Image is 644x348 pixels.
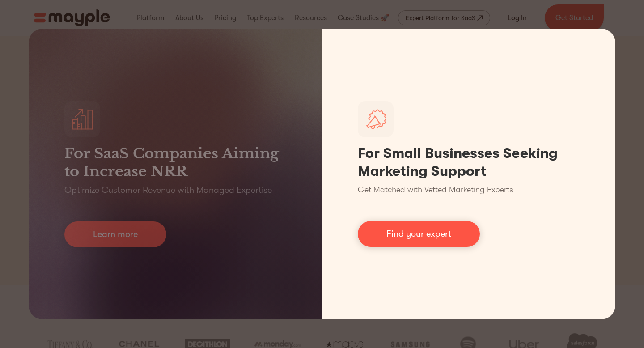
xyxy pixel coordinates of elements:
h3: For SaaS Companies Aiming to Increase NRR [64,144,286,180]
a: Find your expert [358,221,480,247]
a: Learn more [64,221,166,247]
p: Get Matched with Vetted Marketing Experts [358,184,513,196]
p: Optimize Customer Revenue with Managed Expertise [64,184,272,196]
h1: For Small Businesses Seeking Marketing Support [358,144,580,180]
